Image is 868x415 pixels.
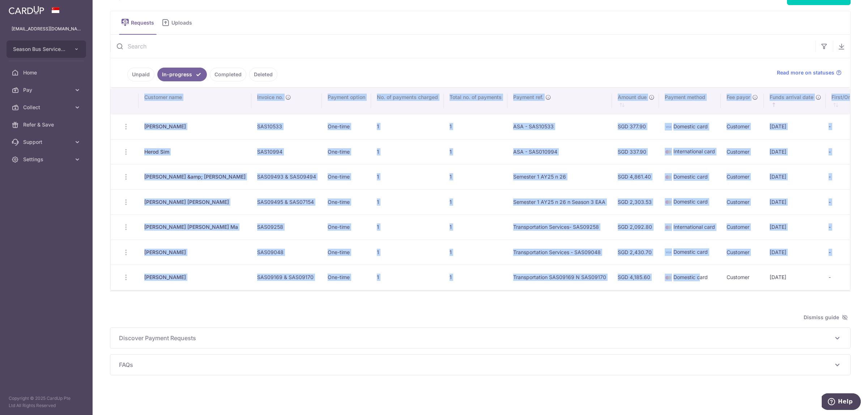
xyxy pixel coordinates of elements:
[322,88,371,114] th: Payment option
[371,139,444,164] td: 1
[804,313,848,322] span: Dismiss guide
[251,114,322,139] td: SAS10533
[665,274,672,281] img: mastercard-sm-87a3fd1e0bddd137fecb07648320f44c262e2538e7db6024463105ddbc961eb2.png
[450,94,502,101] span: Total no. of payments
[721,88,764,114] th: Fee payor
[444,164,507,189] td: 1
[249,68,277,81] a: Deleted
[612,240,659,265] td: SGD 2,430.70
[444,139,507,164] td: 1
[822,393,861,411] iframe: Opens a widget where you can find more information
[7,40,86,58] button: Season Bus Services Co Pte Ltd-SAS
[721,114,764,139] td: Customer
[119,11,157,34] a: Requests
[322,164,371,189] td: One-time
[612,189,659,215] td: SGD 2,303.53
[513,94,543,101] span: Payment ref.
[444,114,507,139] td: 1
[131,19,157,26] span: Requests
[12,25,81,33] p: [EMAIL_ADDRESS][DOMAIN_NAME]
[721,189,764,215] td: Customer
[612,88,659,114] th: Amount due : activate to sort column ascending
[159,11,197,34] a: Uploads
[371,189,444,215] td: 1
[139,139,251,164] td: Herod Sim
[673,249,708,255] span: Domestic card
[665,198,672,206] img: mastercard-sm-87a3fd1e0bddd137fecb07648320f44c262e2538e7db6024463105ddbc961eb2.png
[673,274,708,280] span: Domestic card
[371,214,444,240] td: 1
[139,240,251,265] td: [PERSON_NAME]
[322,214,371,240] td: One-time
[251,214,322,240] td: SAS09258
[764,88,826,114] th: Funds arrival date : activate to sort column ascending
[444,88,507,114] th: Total no. of payments
[23,138,71,146] span: Support
[444,189,507,215] td: 1
[171,19,197,26] span: Uploads
[612,114,659,139] td: SGD 377.90
[618,94,647,101] span: Amount due
[251,139,322,164] td: SAS10994
[507,164,612,189] td: Semester 1 AY25 n 26
[322,265,371,290] td: One-time
[612,139,659,164] td: SGD 337.90
[721,240,764,265] td: Customer
[371,114,444,139] td: 1
[721,164,764,189] td: Customer
[507,114,612,139] td: ASA - SAS10533
[371,88,444,114] th: No. of payments charged
[721,139,764,164] td: Customer
[727,94,750,101] span: Fee payor
[764,189,826,215] td: [DATE]
[612,214,659,240] td: SGD 2,092.80
[659,88,721,114] th: Payment method
[764,265,826,290] td: [DATE]
[139,114,251,139] td: [PERSON_NAME]
[119,334,833,342] span: Discover Payment Requests
[673,224,715,230] span: International card
[673,198,708,205] span: Domestic card
[764,214,826,240] td: [DATE]
[23,69,71,76] span: Home
[127,68,154,81] a: Unpaid
[322,189,371,215] td: One-time
[23,121,71,128] span: Refer & Save
[673,123,708,129] span: Domestic card
[110,35,816,58] input: Search
[507,88,612,114] th: Payment ref.
[139,88,251,114] th: Customer name
[507,139,612,164] td: ASA - SAS010994
[328,94,365,101] span: Payment option
[119,334,842,342] p: Discover Payment Requests
[371,164,444,189] td: 1
[16,5,31,12] span: Help
[9,6,44,14] img: CardUp
[665,224,672,231] img: mastercard-sm-87a3fd1e0bddd137fecb07648320f44c262e2538e7db6024463105ddbc961eb2.png
[764,139,826,164] td: [DATE]
[251,240,322,265] td: SAS09048
[23,156,71,163] span: Settings
[507,214,612,240] td: Transportation Services- SAS09258
[23,104,71,111] span: Collect
[251,265,322,290] td: SAS09169 & SAS09170
[139,265,251,290] td: [PERSON_NAME]
[507,189,612,215] td: Semester 1 AY25 n 26 n Season 3 EAA
[251,164,322,189] td: SAS09493 & SAS09494
[764,114,826,139] td: [DATE]
[322,114,371,139] td: One-time
[764,240,826,265] td: [DATE]
[210,68,246,81] a: Completed
[665,249,672,256] img: visa-sm-192604c4577d2d35970c8ed26b86981c2741ebd56154ab54ad91a526f0f24972.png
[444,214,507,240] td: 1
[764,164,826,189] td: [DATE]
[139,164,251,189] td: [PERSON_NAME] &amp; [PERSON_NAME]
[371,265,444,290] td: 1
[139,189,251,215] td: [PERSON_NAME] [PERSON_NAME]
[119,360,833,369] span: FAQs
[673,174,708,180] span: Domestic card
[665,123,672,131] img: visa-sm-192604c4577d2d35970c8ed26b86981c2741ebd56154ab54ad91a526f0f24972.png
[777,69,842,76] a: Read more on statuses
[377,94,438,101] span: No. of payments charged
